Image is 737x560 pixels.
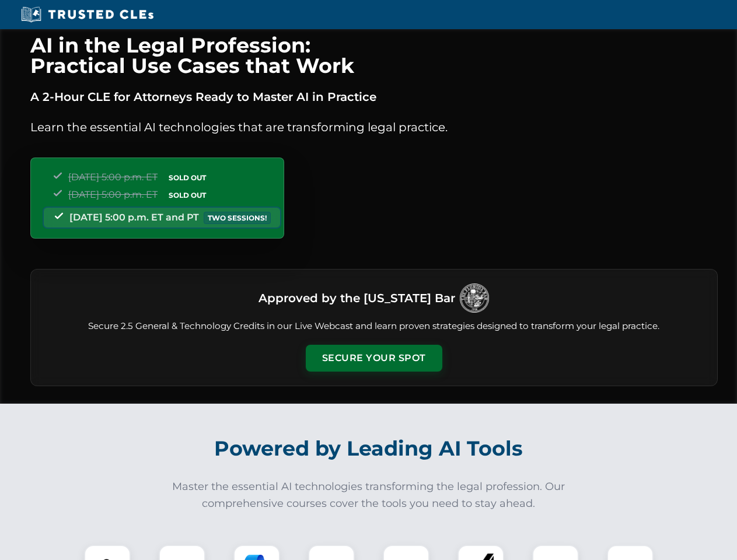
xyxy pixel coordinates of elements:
h2: Powered by Leading AI Tools [46,428,692,469]
span: SOLD OUT [165,189,210,201]
p: Secure 2.5 General & Technology Credits in our Live Webcast and learn proven strategies designed ... [45,320,703,333]
img: Trusted CLEs [18,6,157,23]
p: A 2-Hour CLE for Attorneys Ready to Master AI in Practice [30,87,718,106]
p: Master the essential AI technologies transforming the legal profession. Our comprehensive courses... [165,478,573,512]
p: Learn the essential AI technologies that are transforming legal practice. [30,118,718,136]
img: Logo [460,283,489,313]
h3: Approved by the [US_STATE] Bar [259,288,455,309]
span: [DATE] 5:00 p.m. ET [68,189,158,200]
span: SOLD OUT [165,171,210,184]
h1: AI in the Legal Profession: Practical Use Cases that Work [30,35,718,76]
span: [DATE] 5:00 p.m. ET [68,171,158,183]
button: Secure Your Spot [306,345,442,372]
